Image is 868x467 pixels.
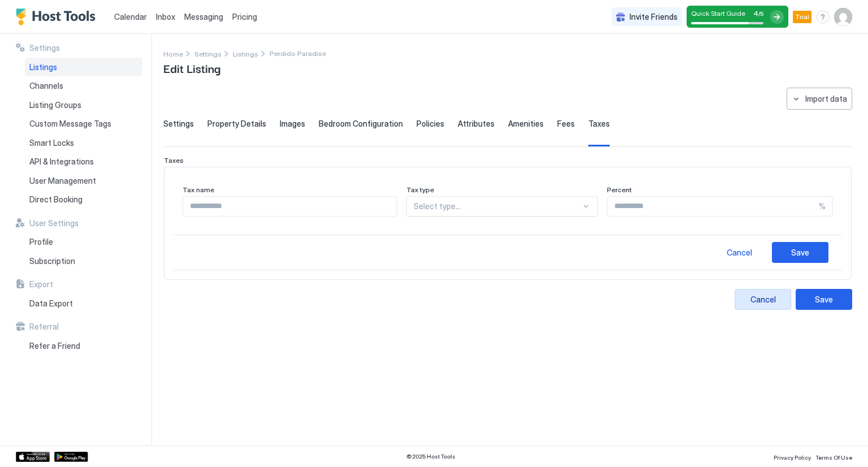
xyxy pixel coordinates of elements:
div: Save [815,293,833,305]
span: Home [163,50,183,58]
button: Save [796,289,852,310]
span: API & Integrations [29,157,94,167]
a: Subscription [25,252,142,271]
a: User Management [25,171,142,191]
span: User Management [29,176,96,186]
span: Settings [163,119,194,129]
div: Breadcrumb [194,47,222,59]
a: Custom Message Tags [25,114,142,133]
span: Quick Start Guide [691,9,745,18]
span: Taxes [164,156,184,165]
a: Profile [25,232,142,252]
button: Cancel [735,289,791,310]
a: Data Export [25,294,142,313]
span: Tax type [406,185,434,194]
input: Input Field [607,197,819,216]
div: Save [791,247,809,258]
span: © 2025 Host Tools [406,453,455,460]
a: API & Integrations [25,152,142,171]
span: Referral [29,322,59,332]
span: Policies [416,119,444,129]
a: Listings [25,58,142,77]
a: Smart Locks [25,133,142,153]
span: Calendar [114,12,147,21]
div: menu [816,10,830,24]
a: Messaging [184,11,223,23]
span: Images [280,119,305,129]
a: Terms Of Use [815,451,852,462]
span: Listings [233,50,258,58]
span: Settings [29,43,60,53]
span: Terms Of Use [815,454,852,461]
div: User profile [834,8,852,26]
span: Subscription [29,256,75,266]
span: Property Details [207,119,266,129]
span: Fees [557,119,575,129]
span: Privacy Policy [774,454,811,461]
span: Settings [194,50,222,58]
button: Cancel [711,242,767,263]
span: Direct Booking [29,194,83,205]
span: 4 [753,9,758,18]
span: Amenities [508,119,544,129]
span: Export [29,279,53,289]
span: Smart Locks [29,138,74,148]
span: Breadcrumb [270,49,326,58]
span: Attributes [458,119,494,129]
span: User Settings [29,218,79,228]
a: Channels [25,76,142,96]
span: Inbox [156,12,175,21]
span: % [819,201,826,211]
div: Cancel [727,247,752,258]
a: Listing Groups [25,96,142,115]
span: Invite Friends [630,12,678,22]
span: Listings [29,62,57,72]
div: Breadcrumb [233,47,258,59]
span: Channels [29,81,63,91]
a: Host Tools Logo [16,8,101,25]
a: Refer a Friend [25,336,142,356]
a: Google Play Store [54,452,88,462]
a: App Store [16,452,50,462]
div: Cancel [750,293,776,305]
div: Import data [805,93,847,105]
span: Custom Message Tags [29,119,111,129]
span: Data Export [29,299,73,309]
span: Edit Listing [163,59,220,76]
a: Settings [194,47,222,59]
a: Inbox [156,11,175,23]
span: Listing Groups [29,100,81,110]
span: Pricing [232,12,257,22]
a: Listings [233,47,258,59]
span: Percent [607,185,632,194]
button: Import data [787,88,852,110]
span: / 5 [758,10,763,18]
a: Calendar [114,11,147,23]
span: Profile [29,237,53,247]
span: Tax name [183,185,214,194]
span: Bedroom Configuration [319,119,403,129]
a: Direct Booking [25,190,142,209]
span: Taxes [588,119,610,129]
div: Breadcrumb [163,47,183,59]
span: Trial [795,12,809,22]
span: Messaging [184,12,223,21]
iframe: Intercom live chat [11,429,38,456]
a: Privacy Policy [774,451,811,462]
span: Refer a Friend [29,341,80,351]
button: Save [772,242,828,263]
a: Home [163,47,183,59]
input: Input Field [183,197,397,216]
